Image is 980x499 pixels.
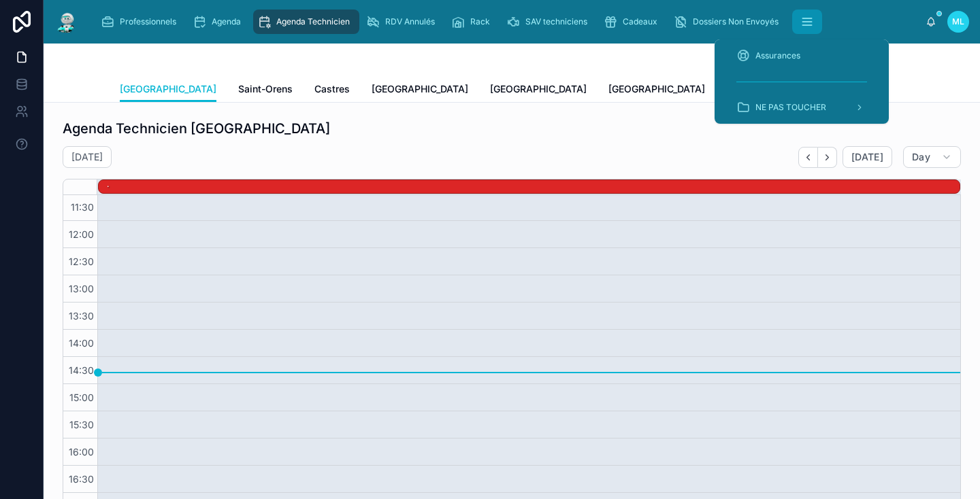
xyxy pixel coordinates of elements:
[314,82,350,96] span: Castres
[63,119,330,138] h1: Agenda Technicien [GEOGRAPHIC_DATA]
[490,82,587,96] span: [GEOGRAPHIC_DATA]
[276,16,350,27] span: Agenda Technicien
[715,39,889,124] div: scrollable content
[755,50,800,61] span: Assurances
[120,16,176,27] span: Professionnels
[525,16,587,27] span: SAV techniciens
[851,151,883,163] span: [DATE]
[798,147,818,168] button: Back
[362,10,444,34] a: RDV Annulés
[65,446,97,458] span: 16:00
[238,82,293,96] span: Saint-Orens
[728,44,875,68] a: Assurances
[314,77,350,104] a: Castres
[600,10,667,34] a: Cadeaux
[670,10,788,34] a: Dossiers Non Envoyés
[65,364,97,376] span: 14:30
[843,146,892,168] button: [DATE]
[120,82,216,96] span: [GEOGRAPHIC_DATA]
[66,419,97,430] span: 15:30
[372,77,468,104] a: [GEOGRAPHIC_DATA]
[470,16,490,27] span: Rack
[903,146,961,168] button: Day
[608,77,705,104] a: [GEOGRAPHIC_DATA]
[65,337,97,349] span: 14:00
[385,16,435,27] span: RDV Annulés
[818,147,837,168] button: Next
[66,392,97,403] span: 15:00
[447,10,500,34] a: Rack
[912,151,930,163] span: Day
[120,77,216,103] a: [GEOGRAPHIC_DATA]
[253,10,359,34] a: Agenda Technicien
[71,150,103,164] h2: [DATE]
[189,10,250,34] a: Agenda
[65,256,97,267] span: 12:30
[372,82,468,96] span: [GEOGRAPHIC_DATA]
[54,11,79,33] img: App logo
[608,82,705,96] span: [GEOGRAPHIC_DATA]
[97,10,186,34] a: Professionnels
[623,16,657,27] span: Cadeaux
[212,16,241,27] span: Agenda
[105,180,110,192] div: ·
[90,7,926,37] div: scrollable content
[67,201,97,213] span: 11:30
[65,473,97,485] span: 16:30
[502,10,597,34] a: SAV techniciens
[65,310,97,322] span: 13:30
[105,179,110,193] div: ·
[755,102,826,113] span: NE PAS TOUCHER
[693,16,779,27] span: Dossiers Non Envoyés
[728,95,875,120] a: NE PAS TOUCHER
[65,283,97,294] span: 13:00
[490,77,587,104] a: [GEOGRAPHIC_DATA]
[238,77,293,104] a: Saint-Orens
[65,228,97,240] span: 12:00
[952,16,964,27] span: ML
